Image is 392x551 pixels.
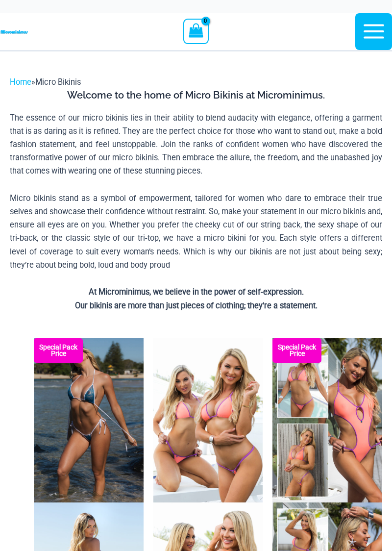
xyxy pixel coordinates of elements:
a: View Shopping Cart, empty [183,19,208,44]
img: Collection Pack (7) [272,338,382,502]
p: The essence of our micro bikinis lies in their ability to blend audacity with elegance, offering ... [10,111,382,177]
h3: Welcome to the home of Micro Bikinis at Microminimus. [10,89,382,101]
img: Waves Breaking Ocean 312 Top 456 Bottom 08 [34,338,144,502]
p: Micro bikinis stand as a symbol of empowerment, tailored for women who dare to embrace their true... [10,192,382,272]
strong: At Microminimus, we believe in the power of self-expression. [89,287,304,297]
span: » [10,77,81,87]
strong: Our bikinis are more than just pieces of clothing; they’re a statement. [75,301,318,310]
img: Wild Card Neon Bliss Tri Top Pack [153,338,263,502]
a: Home [10,77,31,87]
span: Micro Bikinis [35,77,81,87]
b: Special Pack Price [34,344,83,357]
b: Special Pack Price [272,344,321,357]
